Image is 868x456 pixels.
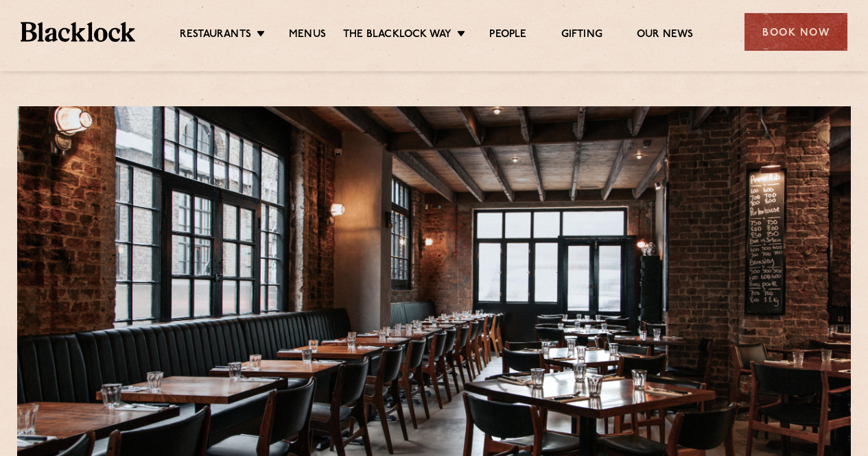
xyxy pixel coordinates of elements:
[637,28,694,43] a: Our News
[744,13,847,51] div: Book Now
[180,28,251,43] a: Restaurants
[289,28,326,43] a: Menus
[561,28,602,43] a: Gifting
[489,28,526,43] a: People
[343,28,451,43] a: The Blacklock Way
[21,22,135,41] img: BL_Textured_Logo-footer-cropped.svg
